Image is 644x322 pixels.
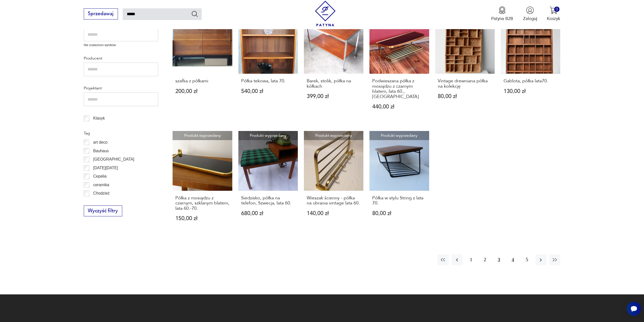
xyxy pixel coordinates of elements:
[438,79,492,89] h3: Vintage drewniana półka na kolekcję
[307,211,361,216] p: 140,00 zł
[238,131,298,233] a: Produkt wyprzedanySiedzisko, półka na telefon, Szwecja, lata 60.Siedzisko, półka na telefon, Szwe...
[93,182,109,188] p: ceramika
[241,89,295,94] p: 540,00 zł
[504,79,558,84] h3: Gablota, półka lata70.
[93,156,134,163] p: [GEOGRAPHIC_DATA]
[507,254,518,265] button: 4
[84,205,122,217] button: Wyczyść filtry
[84,43,158,48] p: Nie znaleziono wyników
[93,139,107,146] p: art deco
[438,94,492,99] p: 80,00 zł
[523,16,537,22] p: Zaloguj
[372,196,426,206] h3: Półka w stylu String z lata 70.
[93,148,109,154] p: Bauhaus
[175,216,230,221] p: 150,00 zł
[307,94,361,99] p: 399,00 zł
[554,7,559,12] div: 0
[175,196,230,211] h3: Półka z mosiądzu z czarnym, szklanym blatem, lata 60.-70.
[522,254,532,265] button: 5
[493,254,504,265] button: 3
[372,104,426,109] p: 440,00 zł
[372,211,426,216] p: 80,00 zł
[304,14,363,121] a: Produkt wyprzedanyBarek, stolik, półka na kółkachBarek, stolik, półka na kółkach399,00 zł
[550,6,557,14] img: Ikona koszyka
[304,131,363,233] a: Produkt wyprzedanyWieszak ścienny - półka na ubrania vintage lata 60.Wieszak ścienny - półka na u...
[84,55,158,62] p: Producent
[523,6,537,22] button: Zaloguj
[526,6,534,14] img: Ikonka użytkownika
[241,79,295,84] h3: Półka tekowa, lata 70.
[504,89,558,94] p: 130,00 zł
[173,131,232,233] a: Produkt wyprzedanyPółka z mosiądzu z czarnym, szklanym blatem, lata 60.-70.Półka z mosiądzu z cza...
[369,14,429,121] a: Produkt wyprzedanyPodwieszana półka z mosiądzu z czarnym blatem, lata 60., NiemcyPodwieszana półk...
[313,1,338,26] img: Patyna - sklep z meblami i dekoracjami vintage
[547,6,560,22] button: 0Koszyk
[307,196,361,206] h3: Wieszak ścienny - półka na ubrania vintage lata 60.
[93,199,108,205] p: Ćmielów
[627,302,641,316] iframe: Smartsupp widget button
[498,6,506,14] img: Ikona medalu
[191,10,198,17] button: Szukaj
[93,190,110,197] p: Chodzież
[173,14,232,121] a: szafka z półkamiszafka z półkami200,00 zł
[84,8,118,20] button: Sprzedawaj
[480,254,490,265] button: 2
[491,16,513,22] p: Patyna B2B
[93,173,107,180] p: Cepelia
[491,6,513,22] a: Ikona medaluPatyna B2B
[369,131,429,233] a: Produkt wyprzedanyPółka w stylu String z lata 70.Półka w stylu String z lata 70.80,00 zł
[435,14,495,121] a: Produkt wyprzedanyVintage drewniana półka na kolekcjęVintage drewniana półka na kolekcję80,00 zł
[84,12,118,16] a: Sprzedawaj
[84,85,158,91] p: Projektant
[84,130,158,137] p: Tag
[547,16,560,22] p: Koszyk
[241,196,295,206] h3: Siedzisko, półka na telefon, Szwecja, lata 60.
[372,79,426,99] h3: Podwieszana półka z mosiądzu z czarnym blatem, lata 60., [GEOGRAPHIC_DATA]
[307,79,361,89] h3: Barek, stolik, półka na kółkach
[241,211,295,216] p: 680,00 zł
[93,165,118,171] p: [DATE][DATE]
[501,14,560,121] a: Produkt wyprzedanyGablota, półka lata70.Gablota, półka lata70.130,00 zł
[175,89,230,94] p: 200,00 zł
[175,79,230,84] h3: szafka z półkami
[466,254,476,265] button: 1
[491,6,513,22] button: Patyna B2B
[238,14,298,121] a: Półka tekowa, lata 70.Półka tekowa, lata 70.540,00 zł
[93,115,105,122] p: Klasyk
